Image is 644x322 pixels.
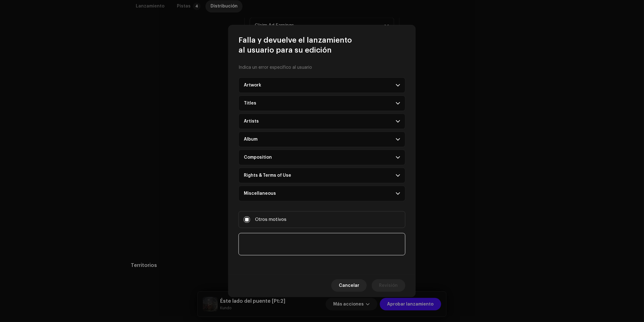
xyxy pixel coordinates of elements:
[239,168,405,183] p-accordion-header: Rights & Terms of Use
[331,279,367,292] button: Cancelar
[244,119,259,124] div: Artists
[255,216,286,223] span: Otros motivos
[239,150,405,165] p-accordion-header: Composition
[372,279,405,292] button: Revisión
[239,186,405,201] p-accordion-header: Miscellaneous
[239,114,405,129] p-accordion-header: Artists
[244,155,272,160] div: Composition
[244,191,276,196] div: Miscellaneous
[379,279,398,292] span: Revisión
[239,35,405,55] span: Falla y devuelve el lanzamiento al usuario para su edición
[244,173,291,178] div: Rights & Terms of Use
[239,132,405,147] p-accordion-header: Album
[244,83,261,88] div: Artwork
[239,96,405,111] p-accordion-header: Titles
[239,77,405,93] p-accordion-header: Artwork
[244,137,258,142] div: Album
[239,65,405,70] div: Indica un error específico al usuario
[339,279,359,292] span: Cancelar
[244,101,256,106] div: Titles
